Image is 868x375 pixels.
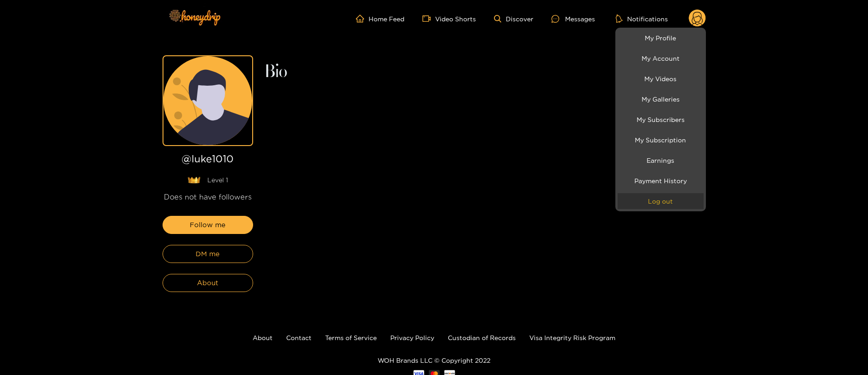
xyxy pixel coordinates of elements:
a: Earnings [618,152,704,168]
a: My Account [618,50,704,66]
a: My Videos [618,71,704,87]
a: My Subscribers [618,112,704,127]
a: My Galleries [618,91,704,107]
a: My Profile [618,30,704,46]
a: My Subscription [618,132,704,148]
a: Payment History [618,173,704,189]
button: Log out [618,193,704,209]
